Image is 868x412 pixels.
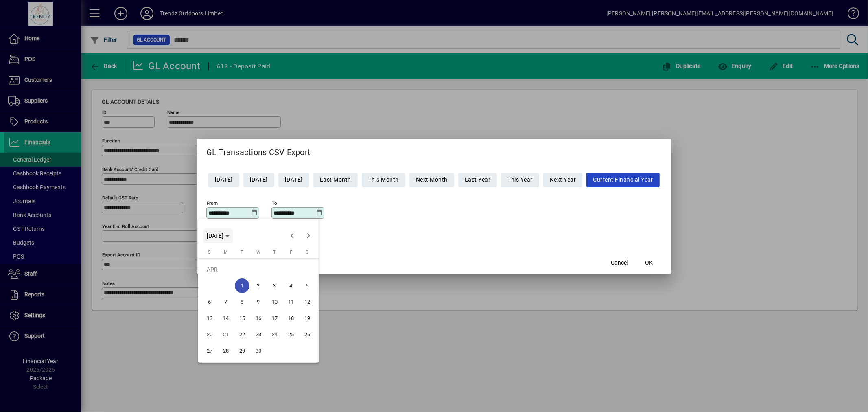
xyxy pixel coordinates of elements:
[235,327,249,342] span: 22
[284,278,298,293] span: 4
[235,278,249,293] span: 1
[224,250,228,255] span: M
[273,250,276,255] span: T
[202,344,217,358] span: 27
[207,232,223,239] span: [DATE]
[218,294,234,310] button: Mon Apr 07 2025
[251,278,266,293] span: 2
[300,228,317,244] button: Next month
[250,310,267,327] button: Wed Apr 16 2025
[300,278,315,293] span: 5
[202,311,217,326] span: 13
[250,294,267,310] button: Wed Apr 09 2025
[300,295,315,309] span: 12
[283,310,299,327] button: Fri Apr 18 2025
[234,310,250,327] button: Tue Apr 15 2025
[306,250,309,255] span: S
[283,278,299,294] button: Fri Apr 04 2025
[267,311,282,326] span: 17
[284,327,298,342] span: 25
[267,327,282,342] span: 24
[250,278,267,294] button: Wed Apr 02 2025
[300,311,315,326] span: 19
[284,228,300,244] button: Previous month
[235,295,249,309] span: 8
[299,294,315,310] button: Sat Apr 12 2025
[234,294,250,310] button: Tue Apr 08 2025
[201,310,218,327] button: Sun Apr 13 2025
[218,327,234,343] button: Mon Apr 21 2025
[267,295,282,309] span: 10
[201,327,218,343] button: Sun Apr 20 2025
[218,310,234,327] button: Mon Apr 14 2025
[267,278,283,294] button: Thu Apr 03 2025
[284,295,298,309] span: 11
[284,311,298,326] span: 18
[290,250,292,255] span: F
[251,295,266,309] span: 9
[299,278,315,294] button: Sat Apr 05 2025
[219,344,233,358] span: 28
[219,311,233,326] span: 14
[299,327,315,343] button: Sat Apr 26 2025
[241,250,244,255] span: T
[256,250,260,255] span: W
[218,343,234,359] button: Mon Apr 28 2025
[267,310,283,327] button: Thu Apr 17 2025
[300,327,315,342] span: 26
[251,327,266,342] span: 23
[267,327,283,343] button: Thu Apr 24 2025
[234,343,250,359] button: Tue Apr 29 2025
[299,310,315,327] button: Sat Apr 19 2025
[251,344,266,358] span: 30
[201,261,315,278] td: APR
[234,327,250,343] button: Tue Apr 22 2025
[201,294,218,310] button: Sun Apr 06 2025
[201,343,218,359] button: Sun Apr 27 2025
[267,294,283,310] button: Thu Apr 10 2025
[250,327,267,343] button: Wed Apr 23 2025
[250,343,267,359] button: Wed Apr 30 2025
[234,278,250,294] button: Tue Apr 01 2025
[219,295,233,309] span: 7
[202,295,217,309] span: 6
[283,327,299,343] button: Fri Apr 25 2025
[235,311,249,326] span: 15
[267,278,282,293] span: 3
[283,294,299,310] button: Fri Apr 11 2025
[251,311,266,326] span: 16
[203,228,233,243] button: Choose month and year
[208,250,211,255] span: S
[235,344,249,358] span: 29
[202,327,217,342] span: 20
[219,327,233,342] span: 21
